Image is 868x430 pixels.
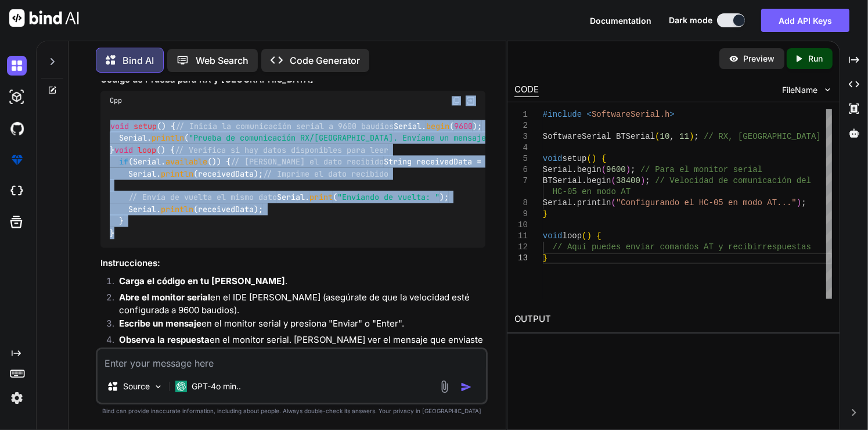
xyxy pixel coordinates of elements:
span: println [161,168,193,178]
span: { [597,231,602,241]
span: ; [802,198,806,207]
span: void [114,144,133,155]
div: CODE [514,83,539,97]
span: ( [582,231,587,241]
span: Cpp [110,96,122,105]
div: 13 [514,253,528,264]
img: icon [460,381,472,393]
span: void [110,120,129,131]
li: en el IDE [PERSON_NAME] (asegúrate de que la velocidad esté configurada a 9600 baudios). [110,291,486,317]
strong: Observa la respuesta [119,334,210,345]
span: Serial [543,198,572,207]
span: void [543,231,563,241]
img: darkChat [7,56,27,76]
span: ( [602,165,606,174]
span: "Prueba de comunicación RX/[GEOGRAPHIC_DATA]. Envíame un mensaje." [189,132,495,143]
span: begin [587,176,611,185]
img: preview [729,53,739,64]
span: . [582,176,587,185]
span: ( [587,154,592,163]
h3: Instrucciones: [100,257,486,270]
span: 9600 [607,165,626,174]
span: // Envía de vuelta el mismo dato [128,192,277,202]
div: 5 [514,153,528,164]
span: setup [134,120,157,131]
span: print [309,192,333,202]
img: settings [7,388,27,408]
img: darkAi-studio [7,87,27,107]
img: chevron down [823,85,833,95]
span: // Aquí puedes enviar comandos AT y recibir [553,242,762,252]
span: if [119,156,128,167]
strong: Escribe un mensaje [119,318,201,329]
span: } [543,253,548,263]
span: Serial [543,165,572,174]
span: loop [138,144,156,155]
div: 12 [514,242,528,253]
span: . [572,198,577,207]
span: 10 [660,132,670,141]
p: Bind AI [123,53,154,67]
span: // RX, [GEOGRAPHIC_DATA] [704,132,822,141]
span: HC-05 en modo AT [553,187,631,196]
span: ) [587,231,592,241]
span: // Imprime el dato recibido [263,168,388,178]
span: // [PERSON_NAME] el dato recibido [230,156,384,167]
span: loop [563,231,582,241]
img: premium [7,150,27,170]
div: 9 [514,209,528,220]
span: ; [694,132,699,141]
span: respuestas [763,242,812,252]
span: () [157,120,166,131]
span: } [543,209,548,218]
span: BTSerial [543,176,582,185]
div: 8 [514,198,528,209]
span: println [577,198,611,207]
span: // Verifica si hay datos disponibles para leer [175,144,388,155]
span: "Configurando el HC-05 en modo AT..." [616,198,797,207]
span: 38400 [616,176,640,185]
span: 9600 [454,120,473,131]
div: 3 [514,131,528,142]
div: 10 [514,220,528,231]
p: Code Generator [290,53,360,67]
span: ) [592,154,596,163]
span: ; [646,176,650,185]
p: Web Search [196,53,248,67]
span: SoftwareSerial BTSerial [543,132,655,141]
img: copy [452,96,461,105]
strong: Carga el código en tu [PERSON_NAME] [119,275,285,286]
span: < [587,110,592,119]
span: 11 [680,132,690,141]
span: available [165,156,207,167]
span: ) [797,198,801,207]
img: attachment [438,380,451,393]
img: Bind AI [9,9,79,27]
div: 2 [514,120,528,131]
span: "Enviando de vuelta: " [337,192,440,202]
div: 11 [514,231,528,242]
span: Dark mode [669,15,712,26]
h2: OUTPUT [507,306,839,333]
img: cloudideIcon [7,181,27,201]
p: Bind can provide inaccurate information, including about people. Always double-check its answers.... [96,407,488,415]
span: ( [611,176,616,185]
span: ( [655,132,660,141]
img: Open in Browser [466,95,476,106]
span: ) [641,176,646,185]
span: { [602,154,606,163]
span: setup [563,154,587,163]
span: , [670,132,675,141]
button: Documentation [590,15,651,27]
span: // Para el monitor serial [641,165,763,174]
span: begin [426,120,449,131]
div: 6 [514,164,528,175]
p: Source [123,381,150,392]
span: // Inicia la comunicación serial a 9600 baudios [175,120,394,131]
span: > [670,110,675,119]
div: 1 [514,109,528,120]
li: . [110,275,486,291]
span: FileName [783,84,818,96]
span: ; [631,165,636,174]
span: // Velocidad de comunicación del [655,176,812,185]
